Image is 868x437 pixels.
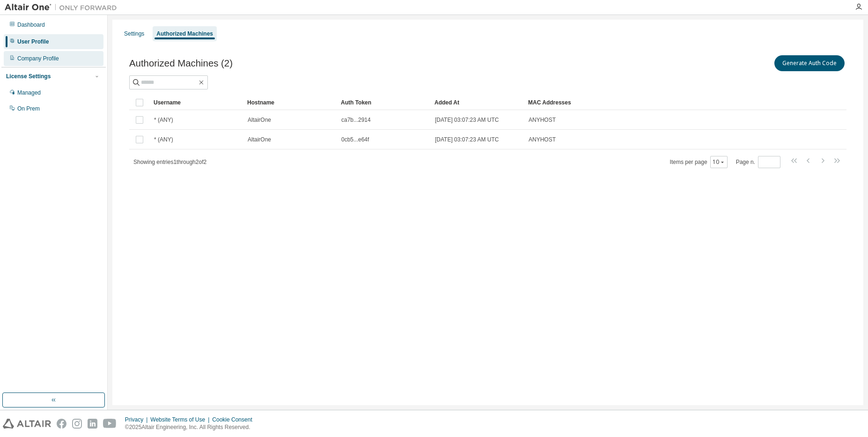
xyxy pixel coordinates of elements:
[125,423,258,431] p: © 2025 Altair Engineering, Inc. All Rights Reserved.
[529,116,556,124] span: ANYHOST
[3,419,51,429] img: altair_logo.svg
[529,136,556,143] span: ANYHOST
[17,38,49,45] div: User Profile
[17,89,41,96] div: Managed
[248,116,271,124] span: AltairOne
[129,58,233,69] span: Authorized Machines (2)
[248,136,271,143] span: AltairOne
[670,156,728,168] span: Items per page
[713,158,725,166] button: 10
[5,3,122,12] img: Altair One
[125,416,150,423] div: Privacy
[88,419,97,429] img: linkedin.svg
[341,136,369,143] span: 0cb5...e64f
[774,55,845,71] button: Generate Auth Code
[212,416,257,423] div: Cookie Consent
[247,95,333,110] div: Hostname
[150,416,212,423] div: Website Terms of Use
[133,159,206,165] span: Showing entries 1 through 2 of 2
[57,419,66,429] img: facebook.svg
[154,116,173,124] span: * (ANY)
[6,73,51,80] div: License Settings
[72,419,82,429] img: instagram.svg
[435,116,499,124] span: [DATE] 03:07:23 AM UTC
[528,95,748,110] div: MAC Addresses
[341,116,371,124] span: ca7b...2914
[17,55,59,62] div: Company Profile
[156,30,213,37] div: Authorized Machines
[435,136,499,143] span: [DATE] 03:07:23 AM UTC
[103,419,117,429] img: youtube.svg
[17,105,40,112] div: On Prem
[124,30,144,37] div: Settings
[434,95,521,110] div: Added At
[17,21,45,29] div: Dashboard
[154,136,173,143] span: * (ANY)
[154,95,240,110] div: Username
[736,156,780,168] span: Page n.
[341,95,427,110] div: Auth Token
